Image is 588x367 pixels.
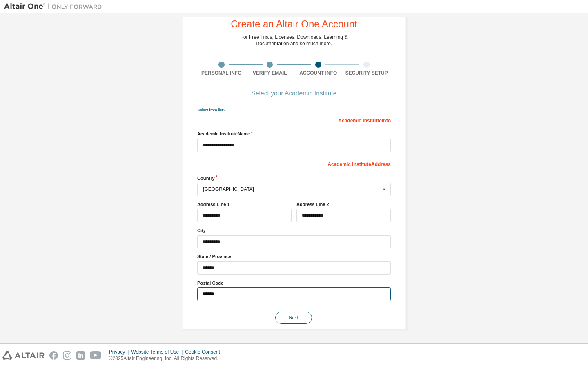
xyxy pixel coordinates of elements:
[131,349,185,355] div: Website Terms of Use
[109,349,131,355] div: Privacy
[185,349,225,355] div: Cookie Consent
[296,201,391,208] label: Address Line 2
[197,175,391,181] label: Country
[4,2,106,11] img: Altair One
[343,70,391,76] div: Security Setup
[109,355,225,362] p: © 2025 Altair Engineering, Inc. All Rights Reserved.
[2,351,45,360] img: altair_logo.svg
[90,351,102,360] img: youtube.svg
[76,351,85,360] img: linkedin.svg
[63,351,71,360] img: instagram.svg
[241,34,348,47] div: For Free Trials, Licenses, Downloads, Learning & Documentation and so much more.
[197,70,246,76] div: Personal Info
[197,113,391,126] div: Academic Institute Info
[197,108,225,112] a: Select from list?
[203,187,381,192] div: [GEOGRAPHIC_DATA]
[275,312,312,324] button: Next
[231,19,357,29] div: Create an Altair One Account
[197,201,292,208] label: Address Line 1
[252,91,337,96] div: Select your Academic Institute
[49,351,58,360] img: facebook.svg
[246,70,294,76] div: Verify Email
[294,70,343,76] div: Account Info
[197,280,391,286] label: Postal Code
[197,130,391,137] label: Academic Institute Name
[197,157,391,170] div: Academic Institute Address
[197,253,391,260] label: State / Province
[197,227,391,234] label: City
